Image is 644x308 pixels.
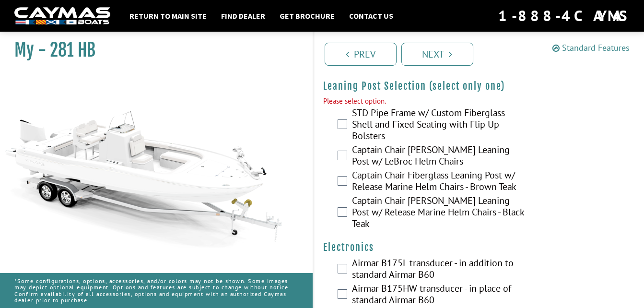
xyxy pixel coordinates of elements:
[325,43,397,66] a: Prev
[352,195,527,232] label: Captain Chair [PERSON_NAME] Leaning Post w/ Release Marine Helm Chairs - Black Teak
[498,5,630,26] div: 1-888-4CAYMAS
[352,107,527,144] label: STD Pipe Frame w/ Custom Fiberglass Shell and Fixed Seating with Flip Up Bolsters
[323,80,635,92] h4: Leaning Post Selection (select only one)
[275,10,340,22] a: Get Brochure
[344,10,398,22] a: Contact Us
[352,144,527,169] label: Captain Chair [PERSON_NAME] Leaning Post w/ LeBroc Helm Chairs
[125,10,211,22] a: Return to main site
[216,10,270,22] a: Find Dealer
[352,283,527,308] label: Airmar B175HW transducer - in place of standard Airmar B60
[14,39,289,61] h1: My - 281 HB
[323,241,635,253] h4: Electronics
[552,42,630,53] a: Standard Features
[14,7,110,25] img: white-logo-c9c8dbefe5ff5ceceb0f0178aa75bf4bb51f6bca0971e226c86eb53dfe498488.png
[352,257,527,283] label: Airmar B175L transducer - in addition to standard Airmar B60
[323,96,635,107] div: Please select option.
[401,43,473,66] a: Next
[14,273,298,308] p: *Some configurations, options, accessories, and/or colors may not be shown. Some images may depic...
[352,169,527,195] label: Captain Chair Fiberglass Leaning Post w/ Release Marine Helm Chairs - Brown Teak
